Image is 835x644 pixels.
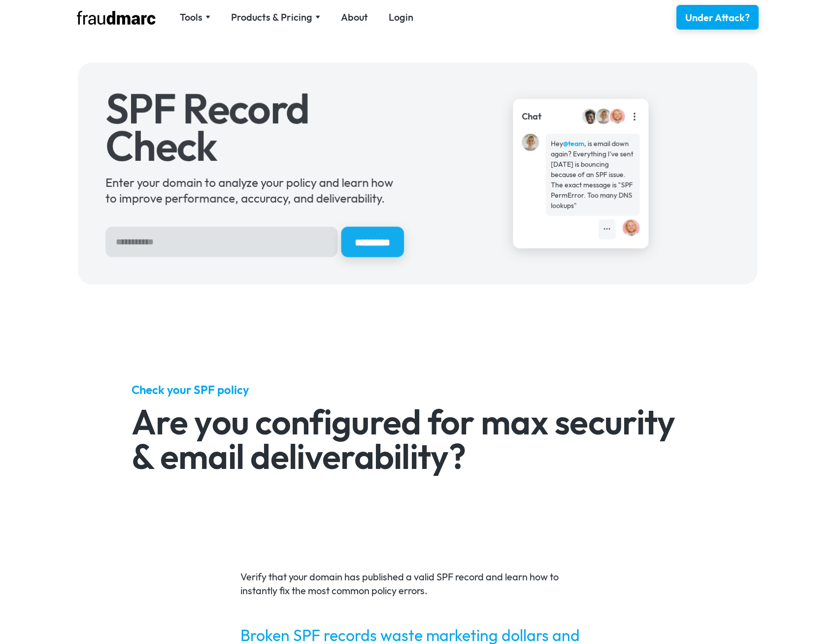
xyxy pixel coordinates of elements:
a: Login [389,10,413,24]
h2: Are you configured for max security & email deliverability? [132,404,703,473]
div: Hey , is email down again? Everything I've sent [DATE] is bouncing because of an SPF issue. The e... [551,139,635,211]
div: Enter your domain to analyze your policy and learn how to improve performance, accuracy, and deli... [105,175,404,206]
h5: Check your SPF policy [132,382,703,397]
form: Hero Sign Up Form [105,227,404,257]
a: Under Attack? [676,5,759,30]
div: Products & Pricing [231,10,312,24]
div: Tools [180,10,210,24]
div: Tools [180,10,202,24]
h1: SPF Record Check [105,90,404,165]
p: Verify that your domain has published a valid SPF record and learn how to instantly fix the most ... [240,570,595,598]
strong: @team [563,139,584,148]
a: About [341,10,368,24]
div: Chat [522,110,541,123]
div: Products & Pricing [231,10,320,24]
div: ••• [603,224,610,235]
div: Under Attack? [685,11,750,25]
